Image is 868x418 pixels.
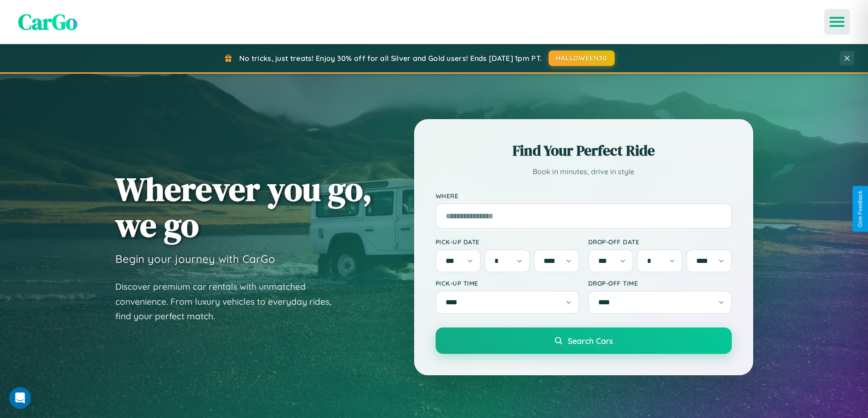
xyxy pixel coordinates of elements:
[568,336,613,346] span: Search Cars
[115,252,275,266] h3: Begin your journey with CarGo
[436,238,579,246] label: Pick-up Date
[588,238,732,246] label: Drop-off Date
[436,279,579,287] label: Pick-up Time
[436,165,732,178] p: Book in minutes, drive in style
[857,191,863,227] div: Give Feedback
[239,54,542,63] span: No tricks, just treats! Enjoy 30% off for all Silver and Gold users! Ends [DATE] 1pm PT.
[436,327,732,354] button: Search Cars
[115,279,343,324] p: Discover premium car rentals with unmatched convenience. From luxury vehicles to everyday rides, ...
[436,192,732,200] label: Where
[588,279,732,287] label: Drop-off Time
[436,141,732,161] h2: Find Your Perfect Ride
[9,387,31,409] iframe: Intercom live chat
[115,171,372,243] h1: Wherever you go, we go
[18,7,77,37] span: CarGo
[549,50,615,66] button: HALLOWEEN30
[824,9,850,35] button: Open menu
